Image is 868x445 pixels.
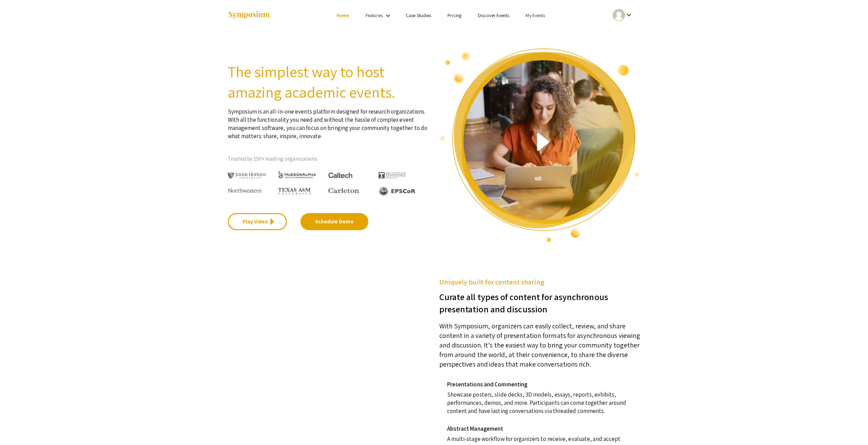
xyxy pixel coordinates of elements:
img: Symposium by ForagerOne [228,11,270,20]
p: Trusted by 150+ leading organizations [228,154,429,164]
img: video overview of Symposium [439,48,641,243]
img: Texas A&M University [278,188,312,195]
img: Caltech [328,173,352,178]
h2: The simplest way to host amazing academic events. [228,61,429,102]
img: The University of Tennessee [379,172,406,178]
p: With Symposium, organizers can easily collect, review, and share content in a variety of presenta... [439,315,641,369]
img: Johns Hopkins University [228,173,266,179]
h4: Presentations and Commenting [447,381,635,388]
p: Symposium is an all-in-one events platform designed for research organizations. With all the func... [228,102,429,140]
a: My Events [526,12,545,18]
h4: Abstract Management [447,425,635,432]
a: Discover Events [478,12,510,18]
h3: Curate all types of content for asynchronous presentation and discussion [439,287,641,315]
a: Play Video [228,213,287,230]
a: Pricing [447,12,461,18]
button: Expand account dropdown [606,8,640,23]
img: Carleton [328,188,359,193]
img: HudsonAlpha [278,170,317,178]
mat-icon: Expand account dropdown [625,11,633,19]
h5: Uniquely built for content sharing [439,277,641,287]
mat-icon: Expand Features list [384,12,392,20]
p: Showcase posters, slide decks, 3D models, essays, reports, exhibits, performances, demos, and mor... [447,388,635,415]
img: Northwestern [228,188,262,192]
img: EPSCOR [379,186,416,196]
a: Case Studies [406,12,431,18]
a: Schedule Demo [300,213,368,230]
a: Features [366,12,383,18]
a: Home [337,12,349,18]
